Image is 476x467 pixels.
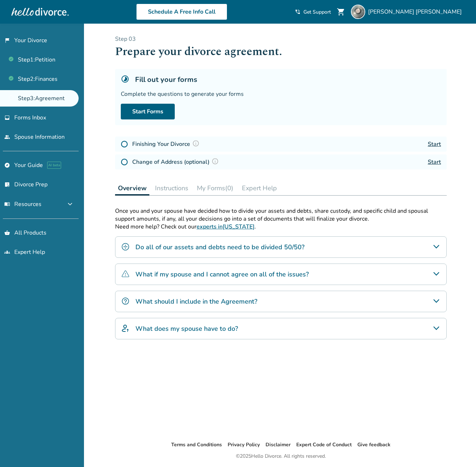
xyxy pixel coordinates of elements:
[121,104,175,119] a: Start Forms
[4,249,10,255] span: groups
[228,441,260,448] a: Privacy Policy
[14,114,46,122] span: Forms Inbox
[4,200,41,208] span: Resources
[121,324,130,333] img: What does my spouse have to do?
[295,9,301,15] span: phone_in_talk
[115,181,149,196] button: Overview
[194,181,236,195] button: My Forms(0)
[351,5,365,19] img: Erik Berg
[440,433,476,467] iframe: Chat Widget
[47,162,61,169] span: AI beta
[4,134,10,140] span: people
[4,38,10,43] span: flag_2
[66,200,74,208] span: expand_more
[4,201,10,207] span: menu_book
[239,181,280,195] button: Expert Help
[121,270,130,278] img: What if my spouse and I cannot agree on all of the issues?
[4,182,10,187] span: list_alt_check
[4,230,10,236] span: shopping_basket
[132,157,221,167] h4: Change of Address (optional)
[121,90,441,98] div: Complete the questions to generate your forms
[132,139,202,149] h4: Finishing Your Divorce
[4,162,10,168] span: explore
[135,324,238,333] h4: What does my spouse have to do?
[115,223,447,231] p: Need more help? Check out our .
[115,43,447,60] h1: Prepare your divorce agreement.
[4,115,10,121] span: inbox
[121,297,130,305] img: What should I include in the Agreement?
[115,318,447,339] div: What does my spouse have to do?
[135,297,257,306] h4: What should I include in the Agreement?
[236,452,326,461] div: © 2025 Hello Divorce. All rights reserved.
[357,441,391,449] li: Give feedback
[266,441,291,449] li: Disclaimer
[121,158,128,166] img: Not Started
[171,441,222,448] a: Terms and Conditions
[428,158,441,166] a: Start
[212,158,219,165] img: Question Mark
[121,242,130,251] img: Do all of our assets and debts need to be divided 50/50?
[135,270,309,279] h4: What if my spouse and I cannot agree on all of the issues?
[152,181,191,195] button: Instructions
[136,4,227,20] a: Schedule A Free Info Call
[197,223,254,231] a: experts in[US_STATE]
[115,207,447,223] p: Once you and your spouse have decided how to divide your assets and debts, share custody, and spe...
[368,8,465,16] span: [PERSON_NAME] [PERSON_NAME]
[115,291,447,312] div: What should I include in the Agreement?
[296,441,352,448] a: Expert Code of Conduct
[115,35,447,43] p: Step 0 3
[337,8,345,16] span: shopping_cart
[303,9,331,15] span: Get Support
[295,9,331,15] a: phone_in_talkGet Support
[115,264,447,285] div: What if my spouse and I cannot agree on all of the issues?
[121,141,128,148] img: Not Started
[135,75,197,84] h5: Fill out your forms
[135,242,304,252] h4: Do all of our assets and debts need to be divided 50/50?
[192,140,199,147] img: Question Mark
[428,140,441,148] a: Start
[115,236,447,258] div: Do all of our assets and debts need to be divided 50/50?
